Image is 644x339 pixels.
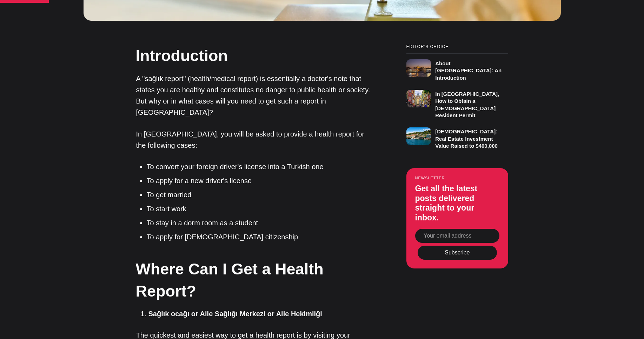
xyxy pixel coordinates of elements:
p: In [GEOGRAPHIC_DATA], you will be asked to provide a health report for the following cases: [136,128,371,151]
li: To get married [147,190,371,200]
button: Subscribe [418,246,497,260]
input: Your email address [415,229,499,243]
a: In [GEOGRAPHIC_DATA], How to Obtain a [DEMOGRAPHIC_DATA] Resident Permit [406,86,508,119]
small: Newsletter [415,176,499,180]
h2: Where Can I Get a Health Report? [136,258,371,302]
h3: [DEMOGRAPHIC_DATA]: Real Estate Investment Value Raised to $400,000 [435,128,498,149]
li: To start work [147,204,371,214]
a: [DEMOGRAPHIC_DATA]: Real Estate Investment Value Raised to $400,000 [406,124,508,149]
a: About [GEOGRAPHIC_DATA]: An Introduction [406,53,508,81]
p: A "sağlık report" (health/medical report) is essentially a doctor's note that states you are heal... [136,73,371,118]
h3: About [GEOGRAPHIC_DATA]: An Introduction [435,60,502,81]
h3: Get all the latest posts delivered straight to your inbox. [415,184,499,222]
small: Editor’s Choice [406,45,508,49]
li: To apply for a new driver's license [147,175,371,186]
li: To stay in a dorm room as a student [147,218,371,228]
h3: In [GEOGRAPHIC_DATA], How to Obtain a [DEMOGRAPHIC_DATA] Resident Permit [435,91,499,118]
strong: Sağlık ocağı or Aile Sağlığı Merkezi or Aile Hekimliği [148,310,322,318]
li: To convert your foreign driver's license into a Turkish one [147,161,371,172]
li: To apply for [DEMOGRAPHIC_DATA] citizenship [147,232,371,242]
h2: Introduction [136,45,371,67]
